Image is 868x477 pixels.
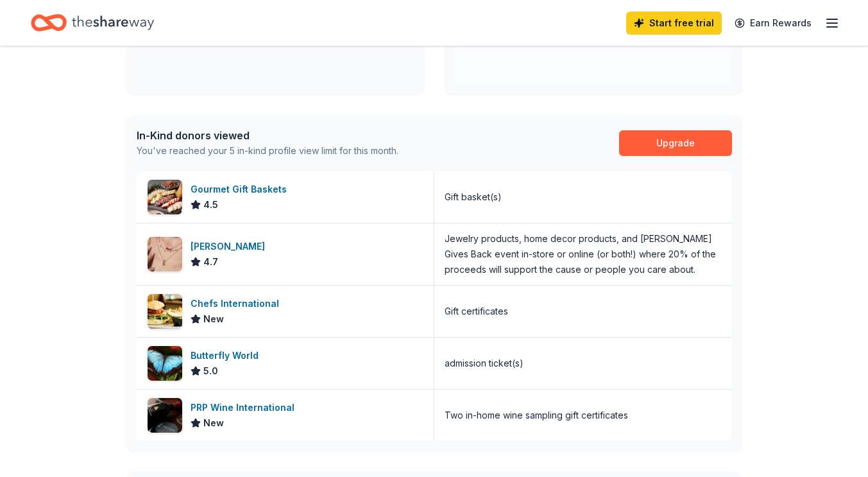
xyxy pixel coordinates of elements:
[191,239,270,254] div: [PERSON_NAME]
[31,8,154,38] a: Home
[203,363,218,379] span: 5.0
[203,254,218,270] span: 4.7
[148,294,182,329] img: Image for Chefs International
[619,130,732,156] a: Upgrade
[148,237,182,272] img: Image for Kendra Scott
[191,348,264,363] div: Butterfly World
[148,346,182,381] img: Image for Butterfly World
[445,304,508,319] div: Gift certificates
[137,128,398,143] div: In-Kind donors viewed
[203,415,224,431] span: New
[445,189,502,205] div: Gift basket(s)
[191,182,292,197] div: Gourmet Gift Baskets
[191,296,284,311] div: Chefs International
[137,143,398,159] div: You've reached your 5 in-kind profile view limit for this month.
[203,197,218,212] span: 4.5
[191,400,300,415] div: PRP Wine International
[203,311,224,327] span: New
[626,12,722,35] a: Start free trial
[445,408,628,423] div: Two in-home wine sampling gift certificates
[445,231,722,277] div: Jewelry products, home decor products, and [PERSON_NAME] Gives Back event in-store or online (or ...
[148,180,182,214] img: Image for Gourmet Gift Baskets
[727,12,819,35] a: Earn Rewards
[148,398,182,433] img: Image for PRP Wine International
[445,356,523,371] div: admission ticket(s)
